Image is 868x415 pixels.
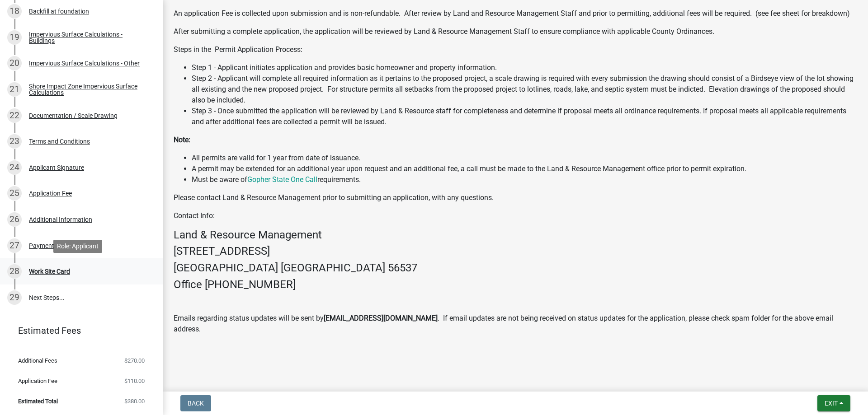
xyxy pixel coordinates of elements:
div: Application Fee [29,190,72,196]
div: 19 [7,30,22,45]
div: Additional Information [29,216,92,223]
span: Estimated Total [18,398,58,404]
li: All permits are valid for 1 year from date of issuance. [192,153,857,163]
h4: [GEOGRAPHIC_DATA] [GEOGRAPHIC_DATA] 56537 [174,261,857,275]
span: $270.00 [124,358,145,364]
strong: [EMAIL_ADDRESS][DOMAIN_NAME] [324,314,438,322]
li: Must be aware of requirements. [192,174,857,185]
div: 27 [7,238,22,253]
div: 20 [7,56,22,70]
p: An application Fee is collected upon submission and is non-refundable. After review by Land and R... [174,8,857,19]
span: $380.00 [124,398,145,404]
h4: [STREET_ADDRESS] [174,245,857,258]
div: Terms and Conditions [29,138,90,145]
p: Please contact Land & Resource Management prior to submitting an application, with any questions. [174,192,857,203]
span: Exit [825,400,838,407]
li: Step 1 - Applicant initiates application and provides basic homeowner and property information. [192,62,857,73]
span: Application Fee [18,378,57,384]
li: Step 2 - Applicant will complete all required information as it pertains to the proposed project,... [192,73,857,106]
div: 23 [7,134,22,149]
h4: Office [PHONE_NUMBER] [174,278,857,291]
div: Documentation / Scale Drawing [29,112,118,119]
div: 26 [7,212,22,227]
div: Role: Applicant [53,240,102,253]
div: 28 [7,264,22,279]
div: Shore Impact Zone Impervious Surface Calculations [29,83,148,96]
p: Steps in the Permit Application Process: [174,44,857,55]
span: Additional Fees [18,358,57,364]
div: 25 [7,186,22,201]
div: Applicant Signature [29,164,84,171]
a: Estimated Fees [7,322,148,340]
p: Emails regarding status updates will be sent by . If email updates are not being received on stat... [174,313,857,335]
div: 24 [7,160,22,175]
div: Payment [29,242,54,249]
p: After submitting a complete application, the application will be reviewed by Land & Resource Mana... [174,26,857,37]
div: 29 [7,290,22,305]
li: A permit may be extended for an additional year upon request and an additional fee, a call must b... [192,163,857,174]
div: Impervious Surface Calculations - Other [29,60,140,66]
button: Exit [817,395,850,411]
div: 18 [7,4,22,19]
li: Step 3 - Once submitted the application will be reviewed by Land & Resource staff for completenes... [192,106,857,127]
a: Gopher State One Call [247,175,317,184]
span: Back [188,400,204,407]
div: Work Site Card [29,268,70,275]
p: Contact Info: [174,210,857,221]
span: $110.00 [124,378,145,384]
div: 22 [7,108,22,123]
div: Backfill at foundation [29,8,89,14]
button: Back [180,395,211,411]
div: Impervious Surface Calculations - Buildings [29,31,148,44]
div: 21 [7,82,22,97]
strong: Note: [174,135,190,144]
h4: Land & Resource Management [174,228,857,242]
